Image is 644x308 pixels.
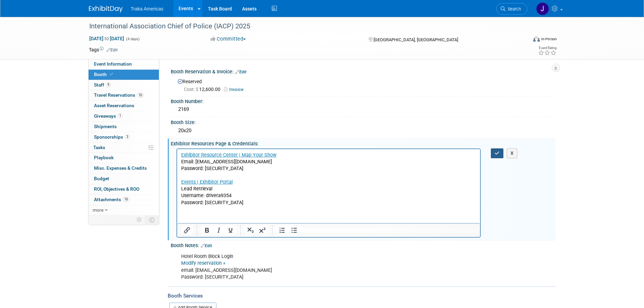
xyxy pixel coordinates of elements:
div: Booth Number: [171,96,555,105]
a: Playbook [89,153,159,163]
span: Search [505,6,521,11]
span: [GEOGRAPHIC_DATA], [GEOGRAPHIC_DATA] [374,37,458,42]
i: Booth reservation complete [110,72,113,76]
span: Staff [94,82,111,88]
a: Sponsorships3 [89,132,159,142]
span: Tasks [93,145,105,150]
a: Attachments10 [89,195,159,205]
img: ExhibitDay [89,6,123,13]
span: Event Information [94,61,132,67]
img: Format-Inperson.png [533,36,540,42]
td: Toggle Event Tabs [145,215,159,224]
div: Reserved [176,76,550,93]
a: Budget [89,174,159,184]
a: Misc. Expenses & Credits [89,163,159,173]
span: more [93,207,103,213]
span: 9 [106,82,111,87]
div: Booth Services [168,292,555,300]
button: Superscript [257,226,268,235]
span: Asset Reservations [94,103,134,108]
span: 10 [123,197,129,202]
div: Event Rating [538,46,556,50]
a: Modify reservation » [181,260,225,266]
iframe: Rich Text Area [177,149,480,223]
button: Insert/edit link [181,226,193,235]
a: Edit [235,70,246,74]
span: 10 [137,93,144,98]
span: Misc. Expenses & Credits [94,165,147,171]
div: Booth Size: [171,117,555,126]
a: Search [496,3,527,15]
span: 1 [118,113,123,118]
span: 3 [125,134,130,139]
a: Invoice [224,87,247,92]
button: Bold [201,226,213,235]
a: ROI, Objectives & ROO [89,184,159,194]
div: 20x20 [176,125,550,136]
a: Tasks [89,143,159,153]
div: Booth Reservation & Invoice: [171,67,555,75]
span: 12,600.00 [184,87,223,92]
div: International Association Chief of Police (IACP) 2025 [87,20,517,32]
span: (4 days) [125,37,140,41]
button: Subscript [245,226,256,235]
td: Personalize Event Tab Strip [134,215,145,224]
span: Cost: $ [184,87,199,92]
span: ROI, Objectives & ROO [94,186,139,192]
div: Hotel Room Block Login email: [EMAIL_ADDRESS][DOMAIN_NAME] Password: [SECURITY_DATA] [176,250,481,284]
div: Booth Notes: [171,240,555,249]
span: Booth [94,72,115,77]
a: Shipments [89,122,159,132]
a: Travel Reservations10 [89,90,159,100]
a: Event Information [89,59,159,69]
a: Giveaways1 [89,111,159,121]
span: Sponsorships [94,134,130,140]
div: Event Format [487,35,557,45]
span: Giveaways [94,113,123,119]
button: X [507,148,518,158]
a: Staff9 [89,80,159,90]
div: Exhibitor Resources Page & Credentials: [171,139,555,147]
span: Playbook [94,155,114,160]
a: more [89,205,159,215]
span: Budget [94,176,109,181]
span: [DATE] [DATE] [89,35,124,42]
span: Shipments [94,124,117,129]
a: Booth [89,70,159,80]
span: Travel Reservations [94,92,144,98]
a: Edit [106,48,118,52]
a: Asset Reservations [89,101,159,111]
div: In-Person [541,37,557,42]
td: Tags [89,46,118,53]
div: 2169 [176,104,550,115]
img: Jamie Saenz [536,2,549,15]
span: to [103,36,110,41]
button: Italic [213,226,224,235]
button: Committed [208,35,248,43]
button: Numbered list [277,226,288,235]
button: Underline [225,226,236,235]
span: Attachments [94,197,129,202]
span: Traka Americas [131,6,164,11]
a: Edit [201,243,212,248]
button: Bullet list [288,226,300,235]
